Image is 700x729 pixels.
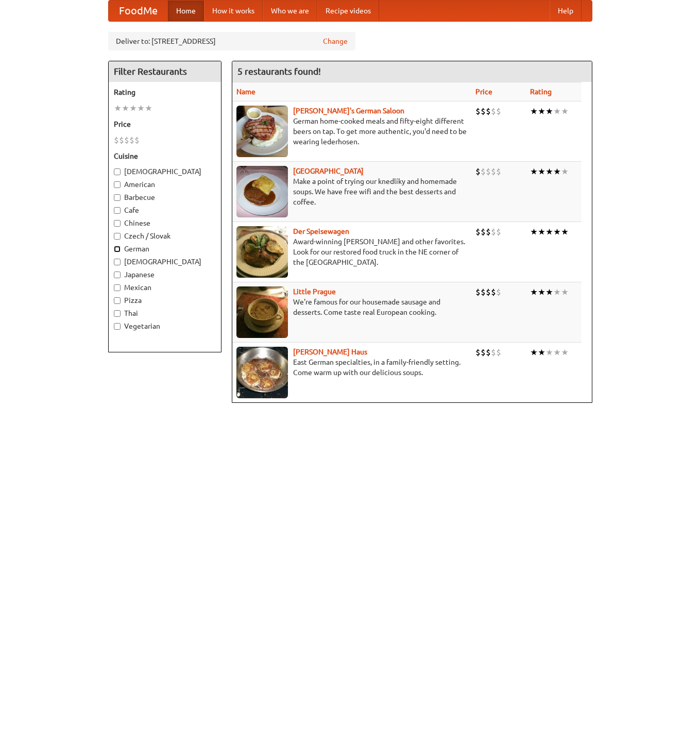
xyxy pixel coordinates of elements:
[496,106,501,117] li: $
[530,286,538,298] li: ★
[538,226,545,238] li: ★
[293,287,336,296] a: Little Prague
[236,357,467,378] p: East German specialties, in a family-friendly setting. Come warm up with our delicious soups.
[114,181,121,188] input: American
[236,236,467,267] p: Award-winning [PERSON_NAME] and other favorites. Look for our restored food truck in the NE corne...
[114,259,121,265] input: [DEMOGRAPHIC_DATA]
[496,226,501,238] li: $
[481,106,486,117] li: $
[550,1,582,21] a: Help
[491,106,496,117] li: $
[561,166,569,177] li: ★
[114,220,121,227] input: Chinese
[530,226,538,238] li: ★
[553,166,561,177] li: ★
[561,286,569,298] li: ★
[114,87,216,97] h5: Rating
[491,166,496,177] li: $
[114,323,121,330] input: Vegetarian
[475,106,481,117] li: $
[114,179,216,190] label: American
[475,286,481,298] li: $
[545,286,553,298] li: ★
[545,166,553,177] li: ★
[236,88,255,96] a: Name
[553,106,561,117] li: ★
[108,32,355,50] div: Deliver to: [STREET_ADDRESS]
[263,1,317,21] a: Who we are
[114,134,119,146] li: $
[114,269,216,280] label: Japanese
[553,347,561,358] li: ★
[475,226,481,238] li: $
[114,192,216,202] label: Barbecue
[545,347,553,358] li: ★
[481,226,486,238] li: $
[553,286,561,298] li: ★
[114,246,121,252] input: German
[114,233,121,240] input: Czech / Slovak
[114,218,216,228] label: Chinese
[124,134,129,146] li: $
[114,321,216,331] label: Vegetarian
[530,166,538,177] li: ★
[475,166,481,177] li: $
[134,134,140,146] li: $
[486,286,491,298] li: $
[129,103,137,114] li: ★
[168,1,204,21] a: Home
[236,106,288,157] img: esthers.jpg
[114,282,216,293] label: Mexican
[293,167,364,175] b: [GEOGRAPHIC_DATA]
[114,308,216,318] label: Thai
[481,286,486,298] li: $
[486,226,491,238] li: $
[486,347,491,358] li: $
[323,36,348,46] a: Change
[481,166,486,177] li: $
[237,66,321,76] ng-pluralize: 5 restaurants found!
[545,226,553,238] li: ★
[475,88,492,96] a: Price
[114,151,216,161] h5: Cuisine
[530,106,538,117] li: ★
[114,272,121,278] input: Japanese
[236,286,288,338] img: littleprague.jpg
[236,226,288,278] img: speisewagen.jpg
[293,107,404,115] a: [PERSON_NAME]'s German Saloon
[114,207,121,214] input: Cafe
[491,347,496,358] li: $
[475,347,481,358] li: $
[114,284,121,291] input: Mexican
[530,88,552,96] a: Rating
[236,176,467,207] p: Make a point of trying our knedlíky and homemade soups. We have free wifi and the best desserts a...
[545,106,553,117] li: ★
[109,1,168,21] a: FoodMe
[114,295,216,306] label: Pizza
[530,347,538,358] li: ★
[236,166,288,217] img: czechpoint.jpg
[491,286,496,298] li: $
[293,227,349,235] a: Der Speisewagen
[114,166,216,177] label: [DEMOGRAPHIC_DATA]
[553,226,561,238] li: ★
[236,347,288,398] img: kohlhaus.jpg
[145,103,152,114] li: ★
[491,226,496,238] li: $
[114,231,216,241] label: Czech / Slovak
[236,297,467,317] p: We're famous for our housemade sausage and desserts. Come taste real European cooking.
[114,103,122,114] li: ★
[236,116,467,147] p: German home-cooked meals and fifty-eight different beers on tap. To get more authentic, you'd nee...
[561,347,569,358] li: ★
[293,348,367,356] a: [PERSON_NAME] Haus
[538,286,545,298] li: ★
[137,103,145,114] li: ★
[119,134,124,146] li: $
[561,106,569,117] li: ★
[496,166,501,177] li: $
[496,347,501,358] li: $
